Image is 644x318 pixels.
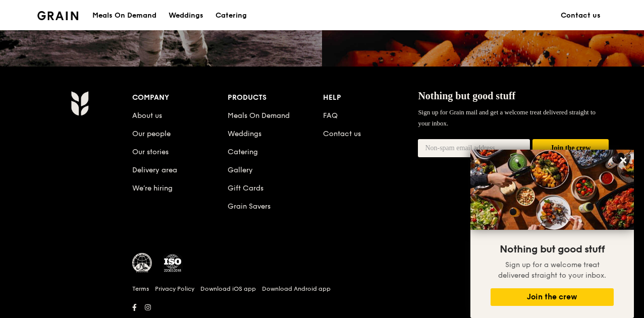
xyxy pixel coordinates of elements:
a: Gallery [228,166,253,174]
img: DSC07876-Edit02-Large.jpeg [470,150,634,230]
a: Meals On Demand [228,111,290,120]
button: Join the crew [491,288,614,306]
a: FAQ [323,111,338,120]
a: We’re hiring [132,184,173,193]
div: Company [132,91,228,105]
img: Grain [37,11,78,20]
a: Catering [209,1,253,31]
a: Terms [132,285,149,293]
img: ISO Certified [163,253,183,273]
a: Contact us [323,130,361,138]
span: Sign up for a welcome treat delivered straight to your inbox. [498,261,606,280]
a: Weddings [228,130,261,138]
div: Catering [216,1,247,31]
a: Gift Cards [228,184,263,193]
span: Nothing but good stuff [418,90,515,101]
span: Sign up for Grain mail and get a welcome treat delivered straight to your inbox. [418,108,596,127]
a: Weddings [163,1,209,31]
button: Join the crew [532,139,609,158]
a: Catering [228,148,258,156]
img: MUIS Halal Certified [132,253,152,273]
input: Non-spam email address [418,139,530,157]
a: Delivery area [132,166,177,174]
a: Our people [132,130,171,138]
div: Help [323,91,418,105]
span: Nothing but good stuff [500,243,605,256]
a: Grain Savers [228,202,271,211]
div: Meals On Demand [92,1,156,31]
a: Download Android app [262,285,331,293]
a: Download iOS app [200,285,256,293]
a: Privacy Policy [155,285,194,293]
a: Contact us [555,1,607,31]
a: About us [132,111,162,120]
a: Our stories [132,148,169,156]
button: Close [615,152,631,168]
div: Weddings [169,1,203,31]
img: Grain [71,91,88,116]
div: Products [228,91,323,105]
